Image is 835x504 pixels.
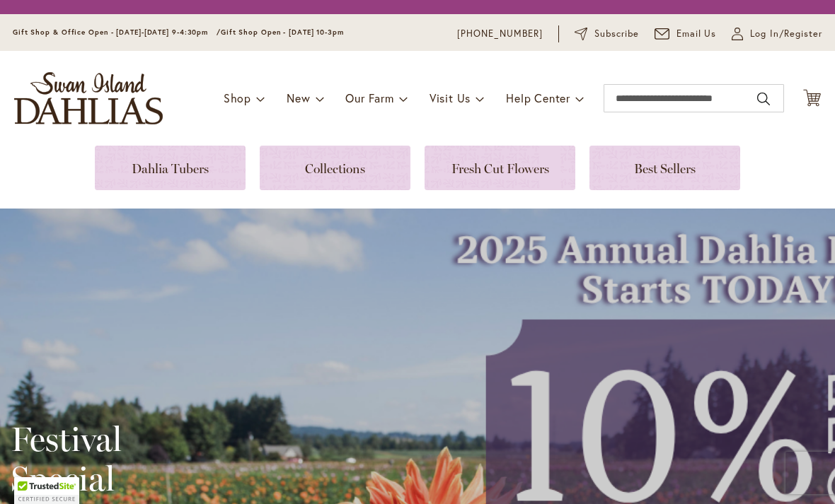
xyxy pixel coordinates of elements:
a: Log In/Register [732,27,822,41]
h2: Festival Special [11,419,378,498]
span: Shop [224,90,251,105]
span: Visit Us [430,90,471,105]
span: Subscribe [594,27,639,41]
a: Email Us [655,27,717,41]
span: Our Farm [345,90,393,105]
span: Log In/Register [750,27,822,41]
span: Help Center [506,90,570,105]
a: Subscribe [575,27,639,41]
span: Email Us [676,27,717,41]
a: store logo [14,72,163,124]
button: Search [757,88,770,110]
span: Gift Shop Open - [DATE] 10-3pm [221,28,344,37]
span: Gift Shop & Office Open - [DATE]-[DATE] 9-4:30pm / [13,28,221,37]
a: [PHONE_NUMBER] [457,27,543,41]
span: New [287,90,310,105]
